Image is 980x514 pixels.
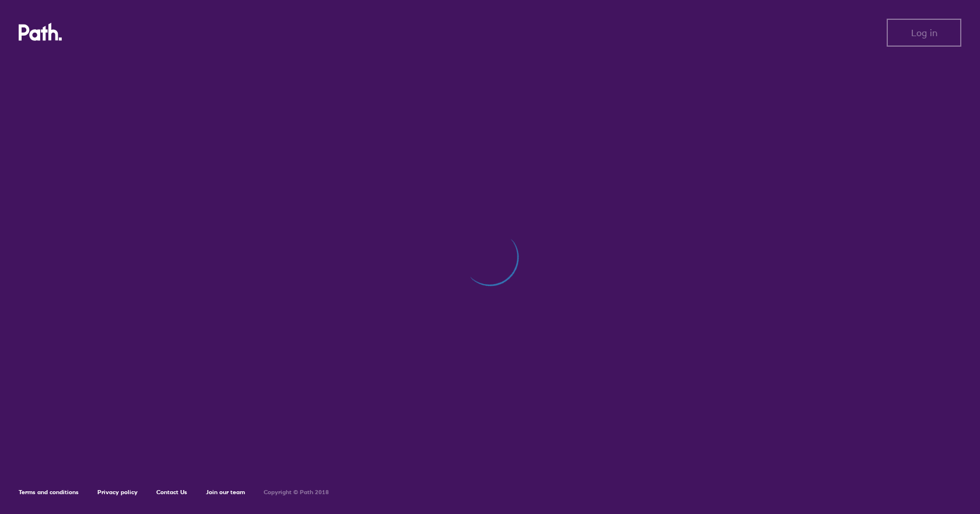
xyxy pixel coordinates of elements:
[887,19,961,47] button: Log in
[206,488,245,496] a: Join our team
[156,488,187,496] a: Contact Us
[911,27,937,38] span: Log in
[19,488,79,496] a: Terms and conditions
[97,488,138,496] a: Privacy policy
[264,489,329,496] h6: Copyright © Path 2018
